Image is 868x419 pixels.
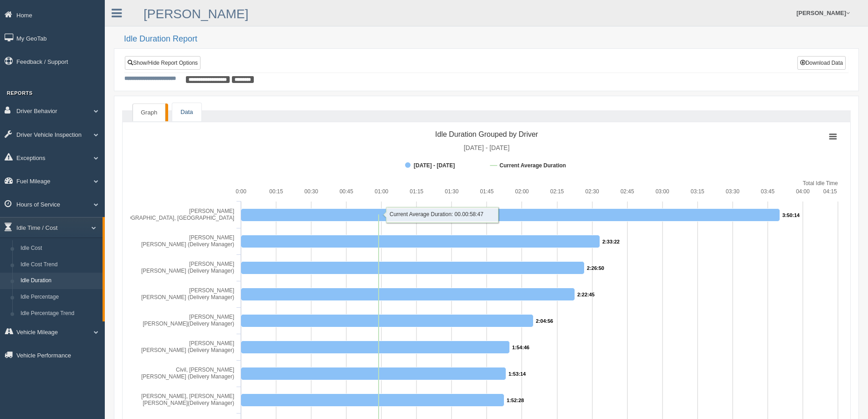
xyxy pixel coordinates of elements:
[143,321,234,327] tspan: [PERSON_NAME](Delivery Manager)
[176,367,234,373] tspan: Civil, [PERSON_NAME]
[304,188,318,195] text: 00:30
[414,162,455,169] tspan: [DATE] - [DATE]
[16,289,103,305] a: Idle Percentage
[586,188,599,195] text: 02:30
[823,188,837,195] text: 04:15
[141,268,234,274] tspan: [PERSON_NAME] (Delivery Manager)
[803,180,838,186] tspan: Total Idle Time
[782,212,800,218] tspan: 3:50:14
[16,305,103,322] a: Idle Percentage Trend
[621,188,634,195] text: 02:45
[125,56,200,70] a: Show/Hide Report Options
[464,144,510,151] tspan: [DATE] - [DATE]
[507,398,524,403] tspan: 1:52:28
[124,35,859,44] h2: Idle Duration Report
[536,318,553,324] tspan: 2:04:56
[656,188,669,195] text: 03:00
[172,103,201,122] a: Data
[189,340,234,347] tspan: [PERSON_NAME]
[375,188,388,195] text: 01:00
[550,188,564,195] text: 02:15
[445,188,458,195] text: 01:30
[691,188,704,195] text: 03:15
[512,345,529,350] tspan: 1:54:46
[141,393,234,399] tspan: [PERSON_NAME], [PERSON_NAME]
[435,130,539,138] tspan: Idle Duration Grouped by Driver
[189,208,234,214] tspan: [PERSON_NAME]
[236,188,247,195] text: 0:00
[118,215,235,221] tspan: [GEOGRAPHIC_DATA], [GEOGRAPHIC_DATA]
[796,188,810,195] text: 04:00
[515,188,529,195] text: 02:00
[16,240,103,257] a: Idle Cost
[508,371,526,377] tspan: 1:53:14
[141,373,234,380] tspan: [PERSON_NAME] (Delivery Manager)
[761,188,775,195] text: 03:45
[133,103,165,122] a: Graph
[480,188,493,195] text: 01:45
[499,162,566,169] tspan: Current Average Duration
[189,234,234,241] tspan: [PERSON_NAME]
[602,239,620,244] tspan: 2:33:22
[577,292,595,297] tspan: 2:22:45
[189,261,234,267] tspan: [PERSON_NAME]
[141,347,234,353] tspan: [PERSON_NAME] (Delivery Manager)
[189,287,234,294] tspan: [PERSON_NAME]
[189,314,234,320] tspan: [PERSON_NAME]
[143,400,234,406] tspan: [PERSON_NAME](Delivery Manager)
[339,188,353,195] text: 00:45
[797,56,846,70] button: Download Data
[587,265,604,271] tspan: 2:26:50
[144,7,248,21] a: [PERSON_NAME]
[141,241,234,248] tspan: [PERSON_NAME] (Delivery Manager)
[16,257,103,273] a: Idle Cost Trend
[141,294,234,300] tspan: [PERSON_NAME] (Delivery Manager)
[410,188,423,195] text: 01:15
[269,188,283,195] text: 00:15
[726,188,740,195] text: 03:30
[16,273,103,289] a: Idle Duration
